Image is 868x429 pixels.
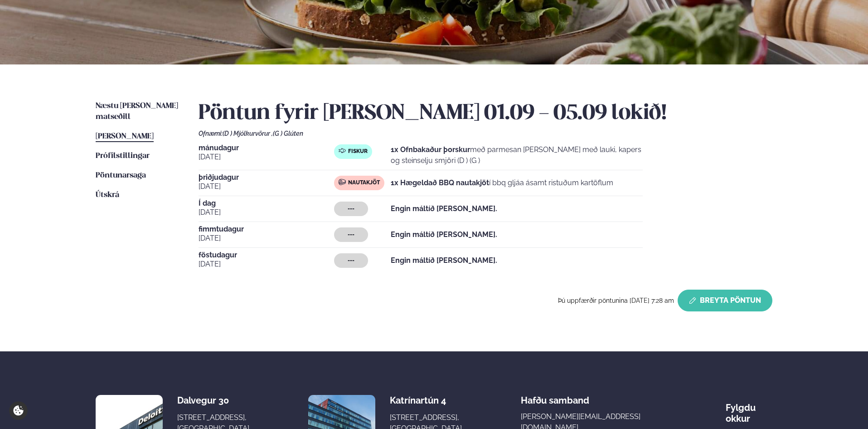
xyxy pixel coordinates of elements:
[223,130,273,137] span: (D ) Mjólkurvörur ,
[177,395,249,406] div: Dalvegur 30
[96,170,146,181] a: Pöntunarsaga
[199,144,334,152] span: mánudagur
[390,395,462,406] div: Katrínartún 4
[96,151,150,162] a: Prófílstillingar
[339,178,346,186] img: beef.svg
[348,257,354,264] span: ---
[96,152,150,160] span: Prófílstillingar
[199,181,334,192] span: [DATE]
[391,178,613,188] p: í bbq gljáa ásamt ristuðum kartöflum
[726,395,772,424] div: Fylgdu okkur
[96,190,119,201] a: Útskrá
[391,144,643,166] p: með parmesan [PERSON_NAME] með lauki, kapers og steinselju smjöri (D ) (G )
[391,145,470,154] strong: 1x Ofnbakaður þorskur
[678,290,772,311] button: Breyta Pöntun
[199,101,772,126] h2: Pöntun fyrir [PERSON_NAME] 01.09 - 05.09 lokið!
[348,148,368,155] span: Fiskur
[199,251,334,259] span: föstudagur
[96,172,146,179] span: Pöntunarsaga
[199,200,334,207] span: Í dag
[96,133,154,140] span: [PERSON_NAME]
[199,226,334,233] span: fimmtudagur
[9,401,28,420] a: Cookie settings
[199,233,334,244] span: [DATE]
[199,207,334,218] span: [DATE]
[391,178,489,187] strong: 1x Hægeldað BBQ nautakjöt
[521,388,589,406] span: Hafðu samband
[96,191,119,199] span: Útskrá
[348,231,354,238] span: ---
[96,101,180,123] a: Næstu [PERSON_NAME] matseðill
[348,205,354,212] span: ---
[199,259,334,270] span: [DATE]
[558,297,674,304] span: Þú uppfærðir pöntunina [DATE] 7:28 am
[96,102,178,121] span: Næstu [PERSON_NAME] matseðill
[96,131,154,142] a: [PERSON_NAME]
[391,230,497,239] strong: Engin máltíð [PERSON_NAME].
[199,130,772,137] div: Ofnæmi:
[348,179,380,187] span: Nautakjöt
[339,147,346,154] img: fish.svg
[199,152,334,163] span: [DATE]
[273,130,303,137] span: (G ) Glúten
[199,174,334,181] span: þriðjudagur
[391,204,497,213] strong: Engin máltíð [PERSON_NAME].
[391,256,497,265] strong: Engin máltíð [PERSON_NAME].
